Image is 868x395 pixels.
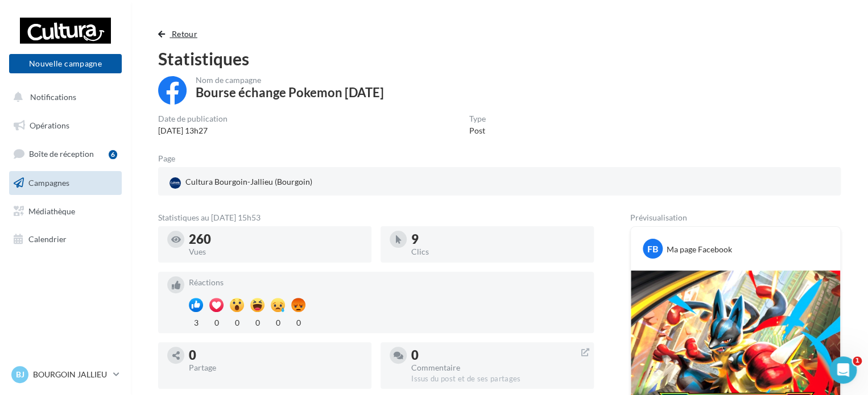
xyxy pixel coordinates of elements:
div: 0 [230,315,244,329]
span: Opérations [30,120,69,130]
div: Clics [411,248,585,256]
div: 0 [291,315,305,329]
span: 1 [853,356,862,365]
a: BJ BOURGOIN JALLIEU [9,364,122,385]
a: Boîte de réception6 [7,142,124,166]
a: Cultura Bourgoin-Jallieu (Bourgoin) [167,174,388,191]
div: [DATE] 13h27 [158,125,228,136]
div: 3 [189,315,203,329]
div: Type [469,115,486,123]
div: Statistiques [158,50,841,67]
div: Bourse échange Pokemon [DATE] [196,86,384,99]
div: Commentaire [411,364,585,372]
button: Notifications [7,85,119,109]
div: Post [469,125,486,136]
span: Retour [172,29,197,39]
span: Boîte de réception [29,149,94,159]
div: 0 [209,315,224,329]
div: 0 [189,349,362,361]
a: Médiathèque [7,199,124,223]
div: Vues [189,248,362,256]
a: Opérations [7,114,124,138]
div: 0 [250,315,264,329]
div: Statistiques au [DATE] 15h53 [158,214,594,222]
div: Ma page Facebook [667,244,732,255]
div: Date de publication [158,115,228,123]
span: Notifications [30,92,76,102]
iframe: Intercom live chat [829,356,857,384]
div: Page [158,155,184,163]
a: Calendrier [7,227,124,251]
span: Calendrier [28,234,67,244]
div: Prévisualisation [630,214,841,222]
div: 260 [189,233,362,246]
span: Médiathèque [28,206,75,215]
div: Réactions [189,278,585,286]
div: Partage [189,364,362,372]
button: Nouvelle campagne [9,54,122,73]
span: BJ [16,369,24,380]
div: FB [643,239,663,259]
div: 6 [109,150,117,159]
div: 9 [411,233,585,246]
div: Nom de campagne [196,76,384,84]
div: 0 [271,315,285,329]
span: Campagnes [28,178,69,188]
div: 0 [411,349,585,361]
div: Cultura Bourgoin-Jallieu (Bourgoin) [167,174,315,191]
p: BOURGOIN JALLIEU [33,369,109,380]
a: Campagnes [7,171,124,195]
button: Retour [158,27,202,41]
div: Issus du post et de ses partages [411,374,585,384]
